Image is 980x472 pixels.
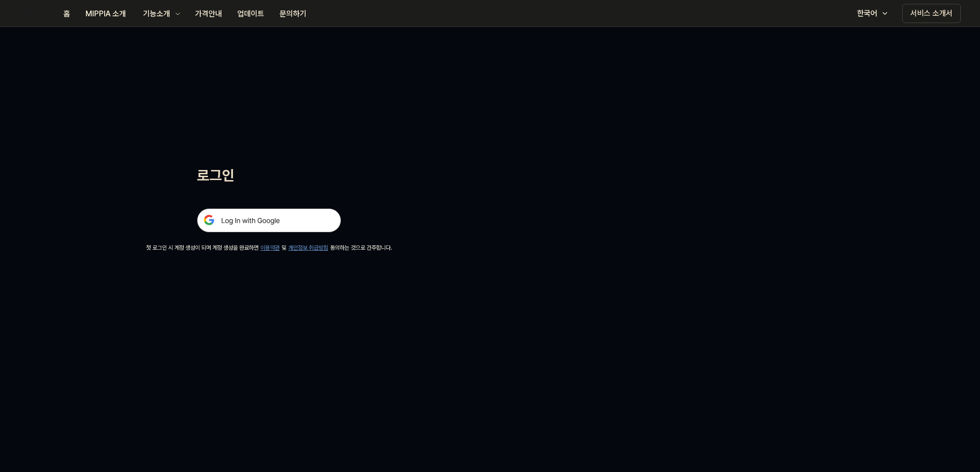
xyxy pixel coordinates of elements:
[230,4,272,24] button: 업데이트
[230,0,272,27] a: 업데이트
[78,4,134,24] button: MIPPIA 소개
[56,4,78,24] button: 홈
[288,244,328,251] a: 개인정보 취급방침
[134,4,187,24] button: 기능소개
[197,165,341,185] h1: 로그인
[260,244,280,251] a: 이용약관
[855,8,879,19] div: 한국어
[272,4,314,24] button: 문의하기
[902,4,961,23] button: 서비스 소개서
[187,4,230,24] button: 가격안내
[146,244,392,252] div: 첫 로그인 시 계정 생성이 되며 계정 생성을 완료하면 및 동의하는 것으로 간주합니다.
[197,208,341,232] img: 구글 로그인 버튼
[141,8,172,20] div: 기능소개
[12,10,46,17] img: logo
[847,4,894,23] button: 한국어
